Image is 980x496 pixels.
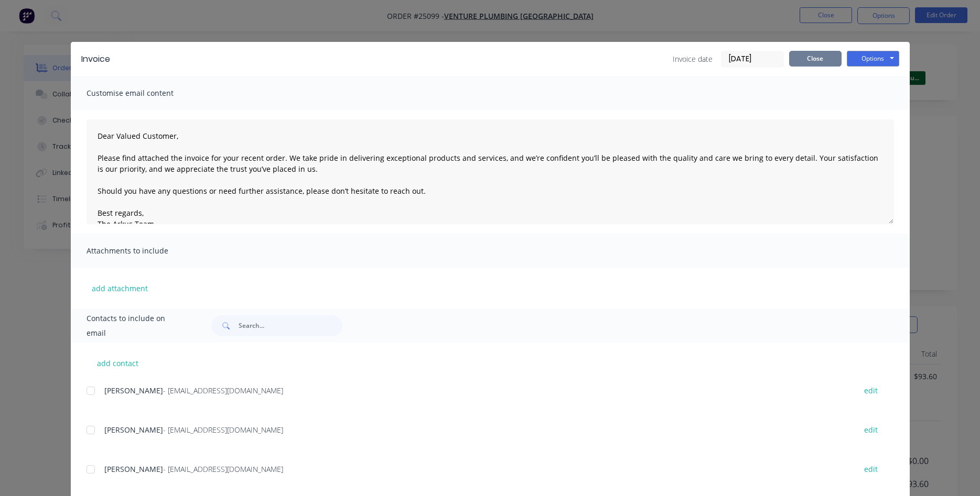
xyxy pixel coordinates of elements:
[163,425,283,435] span: - [EMAIL_ADDRESS][DOMAIN_NAME]
[858,383,884,398] button: edit
[81,53,110,65] div: Invoice
[163,464,283,474] span: - [EMAIL_ADDRESS][DOMAIN_NAME]
[87,244,202,258] span: Attachments to include
[673,53,713,64] span: Invoice date
[87,119,894,224] textarea: Dear Valued Customer, Please find attached the invoice for your recent order. We take pride in de...
[847,51,899,67] button: Options
[87,311,186,340] span: Contacts to include on email
[87,355,149,371] button: add contact
[789,51,842,67] button: Close
[87,86,202,101] span: Customise email content
[104,464,163,474] span: [PERSON_NAME]
[858,423,884,437] button: edit
[858,462,884,476] button: edit
[87,280,153,296] button: add attachment
[104,425,163,435] span: [PERSON_NAME]
[163,385,283,395] span: - [EMAIL_ADDRESS][DOMAIN_NAME]
[239,315,342,336] input: Search...
[104,385,163,395] span: [PERSON_NAME]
